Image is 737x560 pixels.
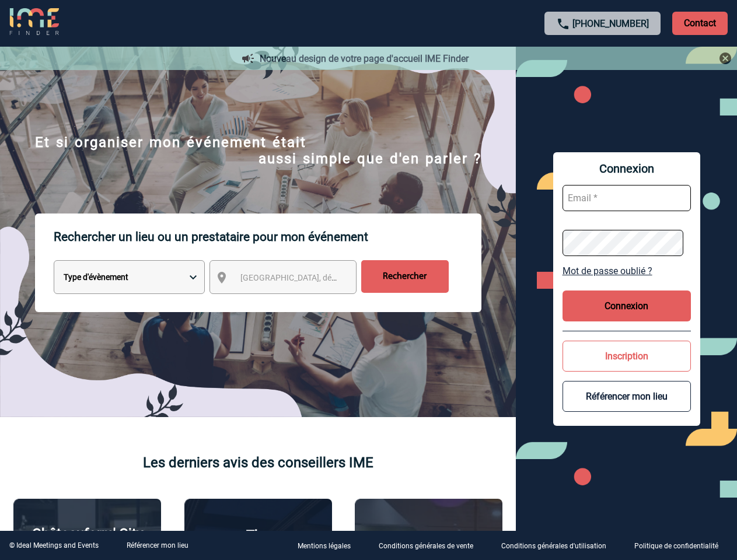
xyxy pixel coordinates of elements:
p: Mentions légales [298,542,351,551]
a: Mentions légales [288,540,369,551]
p: Conditions générales d'utilisation [501,542,606,551]
p: Conditions générales de vente [379,542,473,551]
a: Référencer mon lieu [127,541,188,549]
a: Conditions générales d'utilisation [492,540,625,551]
div: © Ideal Meetings and Events [9,541,99,549]
a: Conditions générales de vente [369,540,492,551]
a: Politique de confidentialité [625,540,737,551]
p: Politique de confidentialité [634,542,718,551]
